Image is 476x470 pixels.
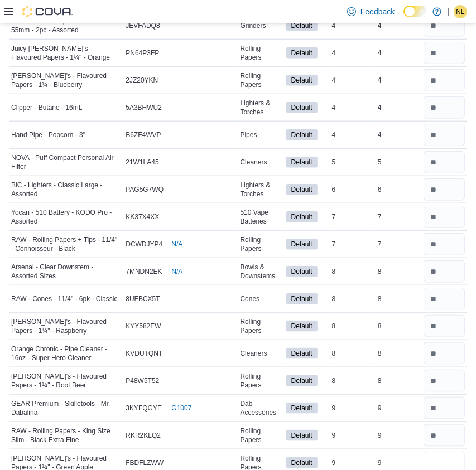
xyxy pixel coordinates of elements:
div: 9 [330,401,376,415]
img: Cova [22,6,73,17]
span: Default [291,239,312,249]
div: 6 [376,183,421,196]
div: 5 [330,156,376,169]
span: BiC - Lighters - Classic Large - Assorted [11,181,121,198]
span: PAG5G7WQ [126,185,164,194]
div: 9 [376,429,421,442]
div: 4 [376,46,421,60]
span: Rolling Papers [240,317,281,335]
a: N/A [171,240,182,249]
div: 4 [376,101,421,114]
span: Default [291,321,312,331]
div: 9 [330,456,376,469]
span: Default [286,184,318,195]
span: Default [291,21,312,31]
span: 21W1LA45 [126,158,158,167]
span: Default [286,348,318,359]
span: 2JZ20YKN [126,76,158,85]
span: RKR2KLQ2 [126,431,161,440]
span: 7MNDN2EK [126,267,162,276]
span: Rolling Papers [240,427,281,444]
span: Default [286,403,318,414]
span: Rolling Papers [240,372,281,390]
div: 9 [330,429,376,442]
span: Arsenal - Clear Downstem - Assorted Sizes [11,263,121,280]
div: 4 [330,128,376,142]
div: 8 [376,347,421,360]
input: Dark Mode [403,6,427,17]
span: Default [291,185,312,195]
span: Default [291,157,312,167]
span: Bowls & Downstems [240,263,281,280]
span: Orange Chronic - Pipe Cleaner - 16oz - Super Hero Cleaner [11,345,121,362]
span: OCB - Plant Composite Grinder - 55mm - 2pc - Assorted [11,17,121,35]
span: Default [286,157,318,168]
span: Default [286,20,318,31]
div: 7 [376,210,421,224]
span: Default [291,103,312,113]
span: RAW - Rolling Papers - King Size Slim - Black Extra Fine [11,427,121,444]
span: Default [291,376,312,386]
div: 8 [376,319,421,333]
span: Default [286,102,318,113]
div: 7 [330,210,376,224]
span: Default [286,211,318,222]
span: Yocan - 510 Battery - KODO Pro - Assorted [11,208,121,226]
div: 4 [376,19,421,32]
span: NL [456,5,464,18]
span: Rolling Papers [240,71,281,89]
span: JEVFADQ8 [126,21,160,30]
p: | [447,5,449,18]
span: 3KYFQGYE [126,404,162,413]
span: KYY582EW [126,322,161,331]
span: Default [291,430,312,440]
span: Lighters & Torches [240,181,281,198]
span: Pipes [240,130,257,139]
span: Dark Mode [403,17,404,18]
span: DCWDJYP4 [126,240,162,249]
span: [PERSON_NAME]'s - Flavoured Papers - 1¼" - Root Beer [11,372,121,390]
span: Default [291,212,312,222]
span: RAW - Rolling Papers + Tips - 11/4" - Connoisseur - Black [11,235,121,253]
div: 8 [376,292,421,306]
span: Default [291,75,312,85]
span: Default [291,48,312,58]
span: Dab Accessories [240,399,281,417]
span: Default [291,294,312,304]
div: 9 [376,456,421,469]
div: 4 [330,74,376,87]
span: Default [286,239,318,250]
span: Juicy [PERSON_NAME]'s - Flavoured Papers - 1¼" - Orange [11,44,121,62]
span: [PERSON_NAME]'s - Flavoured Papers - 1¼ - Blueberry [11,71,121,89]
span: 510 Vape Batteries [240,208,281,226]
span: Rolling Papers [240,235,281,253]
span: KK37X4XX [126,212,159,221]
span: P48W5T52 [126,376,159,385]
span: RAW - Cones - 11/4" - 6pk - Classic [11,294,118,303]
span: Default [291,458,312,468]
span: PN64P3FP [126,49,159,57]
div: 5 [376,156,421,169]
span: Default [286,430,318,441]
div: 9 [376,401,421,415]
span: Cleaners [240,349,267,358]
div: 8 [330,265,376,278]
span: Default [291,130,312,140]
span: NOVA - Puff Compact Personal Air Filter [11,153,121,171]
div: 4 [330,19,376,32]
span: Cones [240,294,259,303]
span: Default [286,457,318,468]
span: Default [286,266,318,277]
span: [PERSON_NAME]'s - Flavoured Papers - 1¼" - Raspberry [11,317,121,335]
span: 5A3BHWU2 [126,103,162,112]
div: 4 [376,74,421,87]
div: Naomi Loussouko [454,5,467,18]
a: G1007 [171,404,191,413]
a: Feedback [343,1,399,23]
span: Clipper - Butane - 16mL [11,103,82,112]
a: N/A [171,267,182,276]
span: Default [291,348,312,358]
span: KVDUTQNT [126,349,162,358]
span: Default [286,129,318,140]
span: B6ZF4WVP [126,130,161,139]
